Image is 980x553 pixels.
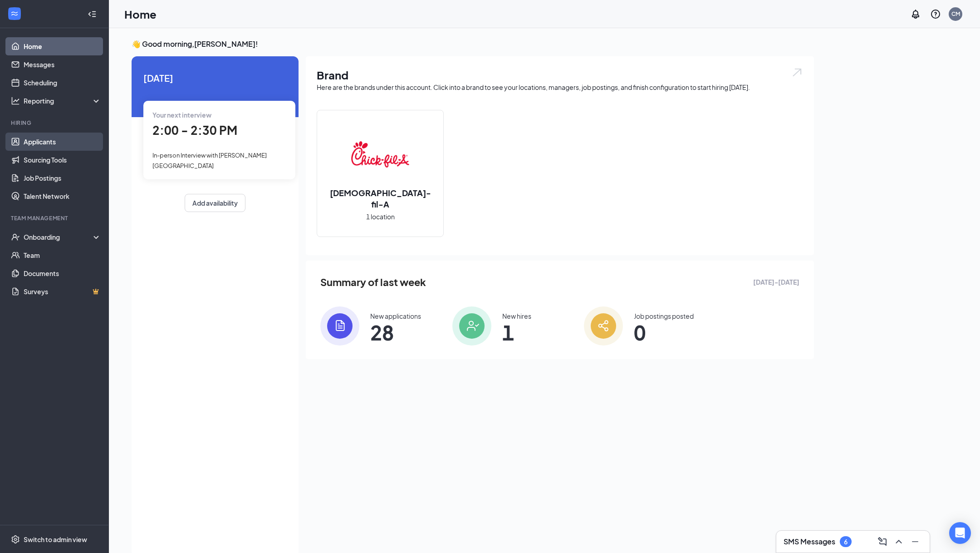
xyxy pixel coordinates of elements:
[584,306,623,346] img: icon
[24,535,87,544] div: Switch to admin view
[844,538,848,546] div: 6
[753,277,799,287] span: [DATE] - [DATE]
[502,324,531,341] span: 1
[875,534,890,549] button: ComposeMessage
[910,536,921,547] svg: Minimize
[370,311,421,321] div: New applications
[877,536,888,547] svg: ComposeMessage
[24,55,101,74] a: Messages
[24,74,101,92] a: Scheduling
[143,71,287,85] span: [DATE]
[892,534,906,549] button: ChevronUp
[930,9,941,20] svg: QuestionInfo
[152,123,237,138] span: 2:00 - 2:30 PM
[152,152,267,169] span: In-person Interview with [PERSON_NAME][GEOGRAPHIC_DATA]
[502,311,531,321] div: New hires
[317,83,803,92] div: Here are the brands under this account. Click into a brand to see your locations, managers, job p...
[317,187,443,210] h2: [DEMOGRAPHIC_DATA]-fil-A
[24,232,93,242] div: Onboarding
[791,67,803,78] img: open.6027fd2a22e1237b5b06.svg
[949,522,971,544] div: Open Intercom Messenger
[152,111,211,119] span: Your next interview
[10,9,19,18] svg: WorkstreamLogo
[320,306,359,346] img: icon
[24,187,101,205] a: Talent Network
[784,537,835,547] h3: SMS Messages
[910,9,921,20] svg: Notifications
[893,536,904,547] svg: ChevronUp
[24,133,101,151] a: Applicants
[351,125,409,183] img: Chick-fil-A
[634,324,694,341] span: 0
[24,151,101,169] a: Sourcing Tools
[11,214,99,222] div: Team Management
[366,212,395,222] span: 1 location
[185,194,245,212] button: Add availability
[634,311,694,321] div: Job postings posted
[320,274,426,290] span: Summary of last week
[951,10,960,18] div: CM
[88,10,97,19] svg: Collapse
[24,264,101,282] a: Documents
[24,246,101,264] a: Team
[124,6,157,22] h1: Home
[132,39,814,49] h3: 👋 Good morning, [PERSON_NAME] !
[317,67,803,83] h1: Brand
[11,232,20,242] svg: UserCheck
[11,535,20,544] svg: Settings
[24,96,102,105] div: Reporting
[452,306,491,346] img: icon
[908,534,922,549] button: Minimize
[11,96,20,105] svg: Analysis
[24,169,101,187] a: Job Postings
[24,282,101,301] a: SurveysCrown
[370,324,421,341] span: 28
[24,37,101,55] a: Home
[11,119,99,127] div: Hiring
